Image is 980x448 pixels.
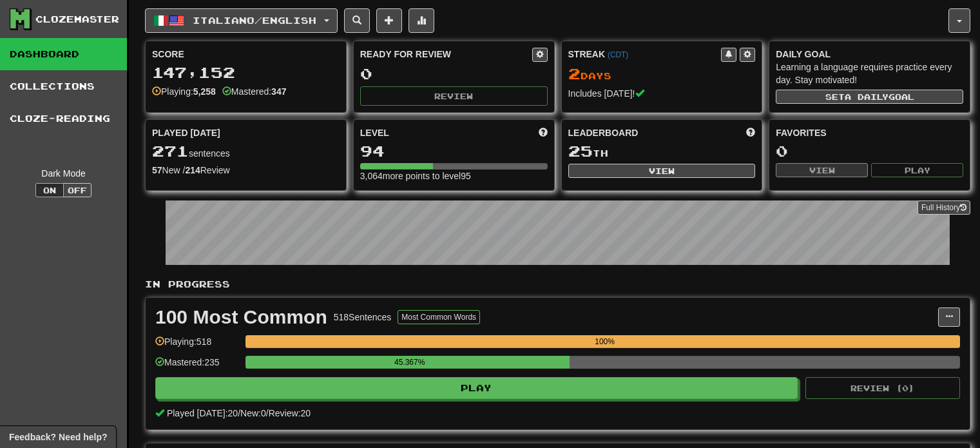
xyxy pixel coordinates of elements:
[152,48,340,61] div: Score
[269,408,311,418] span: Review: 20
[398,310,480,324] button: Most Common Words
[249,356,570,369] div: 45.367%
[222,85,287,98] div: Mastered:
[776,61,963,86] div: Learning a language requires practice every day. Stay motivated!
[344,8,370,33] button: Search sentences
[568,87,756,100] div: Includes [DATE]!
[746,126,755,139] span: This week in points, UTC
[35,13,119,26] div: Clozemaster
[408,8,434,33] button: More stats
[155,356,239,377] div: Mastered: 235
[360,126,389,139] span: Level
[266,408,269,418] span: /
[776,90,963,104] button: Seta dailygoal
[360,143,548,159] div: 94
[568,164,756,178] button: View
[360,86,548,106] button: Review
[360,48,532,61] div: Ready for Review
[271,86,286,97] strong: 347
[152,142,189,160] span: 271
[145,8,338,33] button: Italiano/English
[568,66,756,83] div: Day s
[152,85,216,98] div: Playing:
[155,307,327,327] div: 100 Most Common
[249,335,960,348] div: 100%
[776,143,963,159] div: 0
[193,15,316,26] span: Italiano / English
[152,64,340,81] div: 147,152
[152,143,340,160] div: sentences
[376,8,402,33] button: Add sentence to collection
[568,64,581,83] span: 2
[334,311,392,324] div: 518 Sentences
[9,431,107,443] span: Open feedback widget
[63,183,91,197] button: Off
[568,48,722,61] div: Streak
[240,408,266,418] span: New: 0
[152,165,162,175] strong: 57
[185,165,200,175] strong: 214
[805,377,960,399] button: Review (0)
[360,170,548,182] div: 3,064 more points to level 95
[35,183,64,197] button: On
[568,142,593,160] span: 25
[10,167,117,180] div: Dark Mode
[608,50,628,59] a: (CDT)
[776,126,963,139] div: Favorites
[145,278,970,291] p: In Progress
[568,143,756,160] div: th
[871,163,963,177] button: Play
[155,335,239,356] div: Playing: 518
[238,408,240,418] span: /
[568,126,639,139] span: Leaderboard
[776,48,963,61] div: Daily Goal
[152,126,220,139] span: Played [DATE]
[918,200,970,215] a: Full History
[193,86,216,97] strong: 5,258
[155,377,798,399] button: Play
[167,408,238,418] span: Played [DATE]: 20
[152,164,340,177] div: New / Review
[539,126,548,139] span: Score more points to level up
[360,66,548,82] div: 0
[845,92,889,101] span: a daily
[776,163,868,177] button: View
